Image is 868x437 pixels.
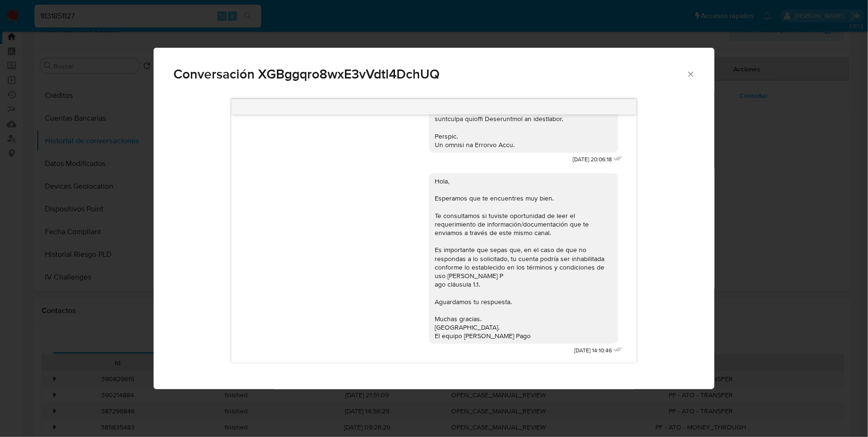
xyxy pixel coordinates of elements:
span: [DATE] 20:06:18 [573,156,612,164]
div: Hola, Esperamos que te encuentres muy bien. Te consultamos si tuviste oportunidad de leer el requ... [435,177,612,341]
span: [DATE] 14:10:46 [574,347,612,355]
span: Conversación XGBggqro8wxE3vVdtl4DchUQ [173,68,686,81]
button: Cerrar [686,70,695,78]
div: Comunicación [154,48,714,390]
